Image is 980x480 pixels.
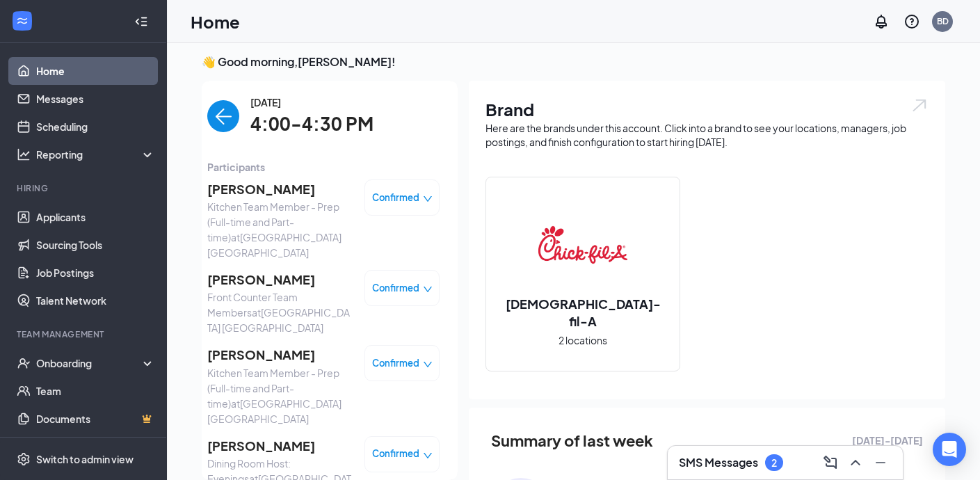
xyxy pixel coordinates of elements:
div: Onboarding [36,356,143,370]
span: down [423,285,433,294]
svg: Collapse [134,15,148,29]
svg: Analysis [17,147,31,161]
span: Confirmed [372,281,419,295]
a: Scheduling [36,113,155,141]
span: Front Counter Team Members at [GEOGRAPHIC_DATA] [GEOGRAPHIC_DATA] [207,289,353,335]
button: back-button [207,100,239,132]
svg: Notifications [873,13,890,30]
div: Reporting [36,147,156,161]
span: [DATE] [250,95,373,110]
span: [PERSON_NAME] [207,179,353,199]
span: [PERSON_NAME] [207,345,353,365]
span: Confirmed [372,447,419,461]
div: Team Management [17,328,152,340]
a: Messages [36,85,155,113]
span: 4:00-4:30 PM [250,110,373,138]
span: down [423,194,433,204]
h1: Home [191,10,240,33]
img: open.6027fd2a22e1237b5b06.svg [910,97,929,113]
span: Confirmed [372,356,419,370]
h2: [DEMOGRAPHIC_DATA]-fil-A [486,295,680,330]
span: [PERSON_NAME] [207,436,353,456]
img: Chick-fil-A [538,200,627,289]
div: Hiring [17,182,152,194]
a: Talent Network [36,287,155,314]
svg: QuestionInfo [903,13,920,30]
button: ComposeMessage [819,451,842,474]
button: ChevronUp [844,451,867,474]
span: Summary of last week [491,429,653,453]
button: Minimize [869,451,892,474]
svg: ChevronUp [847,454,864,471]
h3: 👋 Good morning, [PERSON_NAME] ! [202,54,945,70]
a: Job Postings [36,259,155,287]
a: DocumentsCrown [36,405,155,433]
span: Kitchen Team Member - Prep (Full-time and Part-time) at [GEOGRAPHIC_DATA] [GEOGRAPHIC_DATA] [207,199,353,260]
span: Kitchen Team Member - Prep (Full-time and Part-time) at [GEOGRAPHIC_DATA] [GEOGRAPHIC_DATA] [207,365,353,426]
a: Team [36,377,155,405]
a: Sourcing Tools [36,231,155,259]
div: Here are the brands under this account. Click into a brand to see your locations, managers, job p... [485,121,929,149]
h3: SMS Messages [679,455,758,470]
a: SurveysCrown [36,433,155,461]
span: Participants [207,159,440,175]
span: 2 locations [559,333,607,348]
div: Switch to admin view [36,452,134,466]
svg: ComposeMessage [822,454,839,471]
div: BD [937,15,949,27]
h1: Brand [485,97,929,121]
a: Applicants [36,203,155,231]
span: down [423,360,433,369]
div: 2 [771,457,777,469]
svg: Settings [17,452,31,466]
a: Home [36,57,155,85]
svg: UserCheck [17,356,31,370]
span: [DATE] - [DATE] [852,433,923,448]
span: [PERSON_NAME] [207,270,353,289]
svg: Minimize [872,454,889,471]
svg: WorkstreamLogo [15,14,29,28]
span: down [423,451,433,461]
div: Open Intercom Messenger [933,433,966,466]
span: Confirmed [372,191,419,205]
